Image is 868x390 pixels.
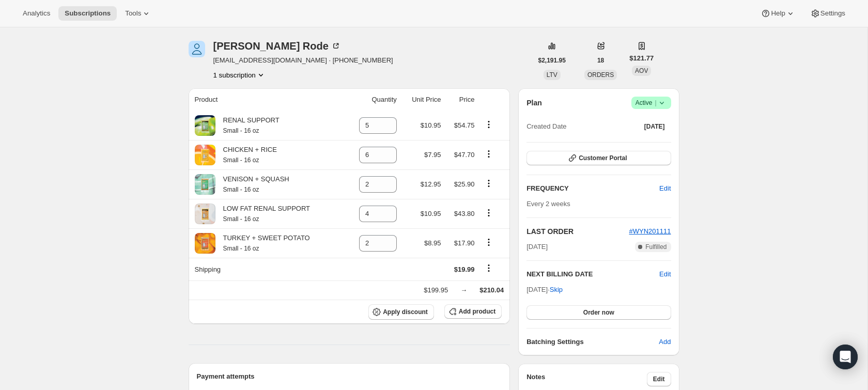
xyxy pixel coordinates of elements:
[215,145,277,165] div: CHICKEN + RICE
[421,210,441,217] span: $10.95
[368,304,434,320] button: Apply discount
[195,115,215,136] img: product img
[23,9,50,18] span: Analytics
[526,372,647,386] h3: Notes
[481,262,497,274] button: Shipping actions
[195,233,215,254] img: product img
[17,6,56,21] button: Analytics
[526,121,566,132] span: Created Date
[400,88,444,111] th: Unit Price
[444,304,502,319] button: Add product
[195,204,215,224] img: product img
[638,119,671,134] button: [DATE]
[223,186,259,193] small: Small - 16 oz
[647,372,671,386] button: Edit
[635,67,648,74] span: AOV
[444,88,478,111] th: Price
[421,180,441,188] span: $12.95
[189,258,345,280] th: Shipping
[215,233,310,254] div: TURKEY + SWEET POTATO
[655,99,656,107] span: |
[645,243,667,251] span: Fulfilled
[532,53,572,68] button: $2,191.95
[479,286,504,294] span: $210.04
[454,151,475,159] span: $47.70
[526,98,542,108] h2: Plan
[754,6,801,21] button: Help
[481,148,497,160] button: Product actions
[195,145,215,165] img: product img
[653,375,665,383] span: Edit
[454,239,475,247] span: $17.90
[629,226,671,237] button: #WYN201111
[215,174,289,195] div: VENISON + SQUASH
[550,285,563,295] span: Skip
[223,127,259,134] small: Small - 16 oz
[526,226,629,237] h2: LAST ORDER
[579,154,627,162] span: Customer Portal
[424,151,441,159] span: $7.95
[454,210,475,217] span: $43.80
[58,6,117,21] button: Subscriptions
[345,88,400,111] th: Quantity
[526,200,570,208] span: Every 2 weeks
[544,282,569,298] button: Skip
[659,183,671,194] span: Edit
[460,285,467,295] div: →
[526,183,659,194] h2: FREQUENCY
[547,71,557,79] span: LTV
[215,115,280,136] div: RENAL SUPPORT
[526,242,548,252] span: [DATE]
[424,239,441,247] span: $8.95
[659,337,671,347] span: Add
[653,180,677,197] button: Edit
[526,305,671,320] button: Order now
[597,56,604,65] span: 18
[833,345,858,369] div: Open Intercom Messenger
[197,371,502,382] h2: Payment attempts
[526,337,659,347] h6: Batching Settings
[223,245,259,252] small: Small - 16 oz
[644,122,665,131] span: [DATE]
[189,41,205,57] span: Debra Rode
[629,227,671,235] a: #WYN201111
[481,237,497,248] button: Product actions
[223,157,259,164] small: Small - 16 oz
[653,334,677,350] button: Add
[223,215,259,223] small: Small - 16 oz
[65,9,111,18] span: Subscriptions
[125,9,141,18] span: Tools
[213,70,266,80] button: Product actions
[659,269,671,279] button: Edit
[526,269,659,279] h2: NEXT BILLING DATE
[804,6,851,21] button: Settings
[454,266,475,273] span: $19.99
[215,204,311,224] div: LOW FAT RENAL SUPPORT
[459,307,495,316] span: Add product
[538,56,566,65] span: $2,191.95
[213,55,393,66] span: [EMAIL_ADDRESS][DOMAIN_NAME] · [PHONE_NUMBER]
[587,71,614,79] span: ORDERS
[526,286,563,293] span: [DATE] ·
[383,308,428,316] span: Apply discount
[481,207,497,219] button: Product actions
[189,88,345,111] th: Product
[481,119,497,130] button: Product actions
[424,285,448,295] div: $199.95
[771,9,785,18] span: Help
[583,308,614,317] span: Order now
[213,41,341,51] div: [PERSON_NAME] Rode
[481,178,497,189] button: Product actions
[820,9,845,18] span: Settings
[629,53,654,64] span: $121.77
[421,121,441,129] span: $10.95
[454,180,475,188] span: $25.90
[591,53,610,68] button: 18
[119,6,158,21] button: Tools
[526,151,671,165] button: Customer Portal
[636,98,667,108] span: Active
[195,174,215,195] img: product img
[454,121,475,129] span: $54.75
